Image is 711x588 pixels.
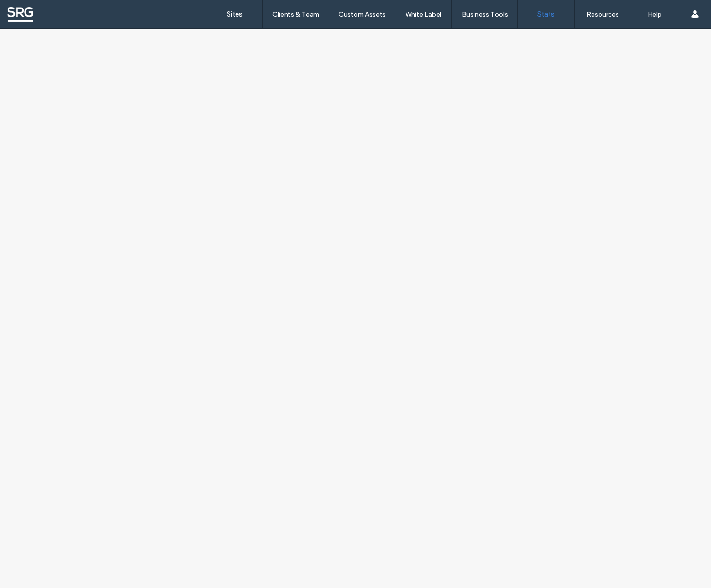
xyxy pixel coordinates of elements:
[537,10,555,18] label: Stats
[462,10,508,18] label: Business Tools
[227,10,243,18] label: Sites
[406,10,441,18] label: White Label
[586,10,619,18] label: Resources
[648,10,662,18] label: Help
[339,10,386,18] label: Custom Assets
[272,10,319,18] label: Clients & Team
